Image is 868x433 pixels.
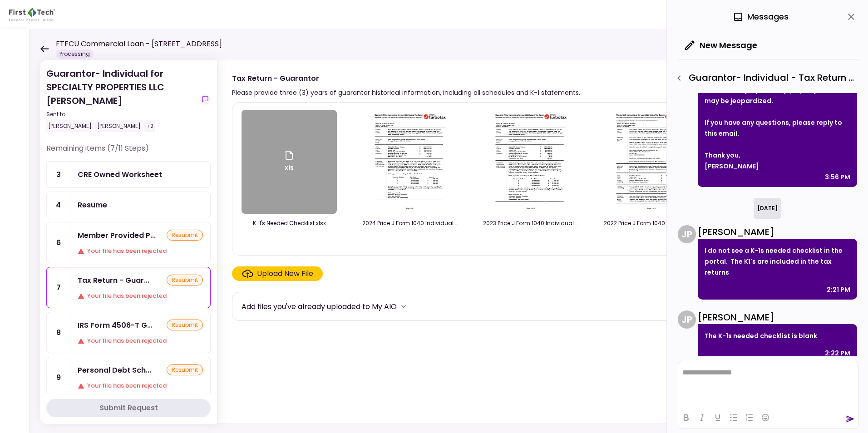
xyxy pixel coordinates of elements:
[167,230,203,241] div: resubmit
[284,150,295,174] div: xls
[710,411,725,424] button: Underline
[47,192,70,218] div: 4
[46,120,94,132] div: [PERSON_NAME]
[825,348,850,359] div: 2:22 PM
[78,230,156,241] div: Member Provided PFS
[99,403,158,413] div: Submit Request
[46,110,196,118] div: Sent to:
[95,120,143,132] div: [PERSON_NAME]
[56,49,94,59] div: Processing
[217,60,850,424] div: Tax Return - GuarantorPlease provide three (3) years of guarantor historical information, includi...
[827,284,850,295] div: 2:21 PM
[671,70,859,86] div: Guarantor- Individual - Tax Return - Guarantor
[9,8,55,21] img: Partner icon
[604,219,699,227] div: 2022 Price J Form 1040 Individual Tax Return_Filing.pdf
[46,192,211,218] a: 4Resume
[46,161,211,188] a: 3CRE Owned Worksheet
[47,222,70,263] div: 6
[705,245,850,278] p: I do not see a K-1s needed checklist in the portal. The K1's are included in the tax returns
[232,73,580,84] div: Tax Return - Guarantor
[144,120,155,132] div: +2
[78,169,162,180] div: CRE Owned Worksheet
[167,275,203,285] div: resubmit
[758,411,773,424] button: Emojis
[242,219,337,227] div: K-1's Needed Checklist.xlsx
[705,150,850,161] div: Thank you,
[825,172,850,182] div: 3:56 PM
[47,312,70,353] div: 8
[78,320,153,331] div: IRS Form 4506-T Guarantor
[46,267,211,308] a: 7Tax Return - GuarantorresubmitYour file has been rejected
[843,9,859,25] button: close
[726,411,741,424] button: Bullet list
[200,94,211,105] button: show-messages
[846,414,855,423] button: send
[78,291,203,300] div: Your file has been rejected
[46,67,196,132] div: Guarantor- Individual for SPECIALTY PROPERTIES LLC [PERSON_NAME]
[47,162,70,187] div: 3
[78,381,203,390] div: Your file has been rejected
[56,39,222,49] h1: FTFCU Commercial Loan - [STREET_ADDRESS]
[705,161,850,172] div: [PERSON_NAME]
[705,330,850,341] p: The K-1s needed checklist is blank
[242,301,397,312] div: Add files you've already uploaded to My AIO
[678,411,694,424] button: Bold
[47,267,70,308] div: 7
[78,246,203,256] div: Your file has been rejected
[397,300,410,313] button: more
[698,310,857,324] div: [PERSON_NAME]
[46,143,211,161] div: Remaining items (7/11 Steps)
[362,219,458,227] div: 2024 Price J Form 1040 Individual Tax Return_Records.pdf
[694,411,710,424] button: Italic
[46,357,211,398] a: 9Personal Debt ScheduleresubmitYour file has been rejected
[742,411,757,424] button: Numbered list
[698,225,857,239] div: [PERSON_NAME]
[78,199,107,211] div: Resume
[678,34,764,57] button: New Message
[678,361,858,407] iframe: Rich Text Area
[167,364,203,375] div: resubmit
[78,275,149,286] div: Tax Return - Guarantor
[733,10,789,24] div: Messages
[232,266,323,281] span: Click here to upload the required document
[46,399,211,417] button: Submit Request
[257,268,313,279] div: Upload New File
[78,336,203,345] div: Your file has been rejected
[167,320,203,330] div: resubmit
[678,225,696,243] div: J P
[678,310,696,329] div: J P
[483,219,578,227] div: 2023 Price J Form 1040 Individual Tax Return_Filing.pdf
[47,357,70,398] div: 9
[46,312,211,353] a: 8IRS Form 4506-T GuarantorresubmitYour file has been rejected
[78,364,151,376] div: Personal Debt Schedule
[46,222,211,263] a: 6Member Provided PFSresubmitYour file has been rejected
[705,117,850,139] div: If you have any questions, please reply to this email.
[754,198,781,219] div: [DATE]
[232,87,580,98] div: Please provide three (3) years of guarantor historical information, including all schedules and K...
